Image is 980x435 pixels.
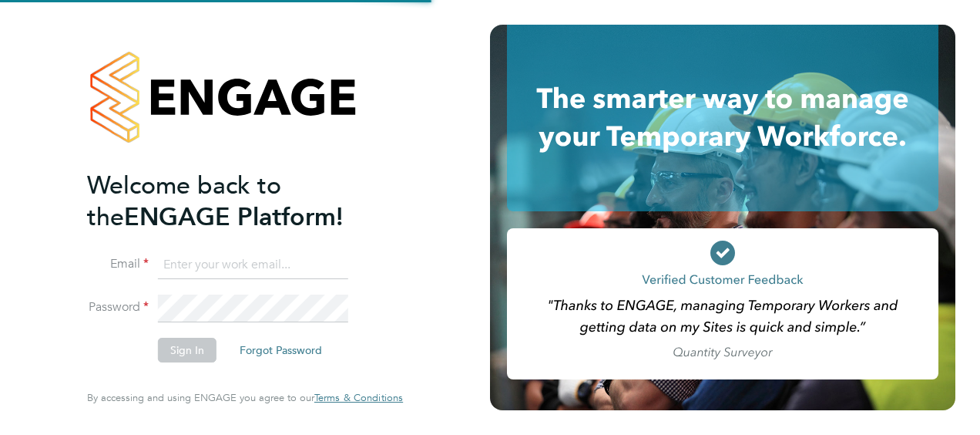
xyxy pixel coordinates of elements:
span: Terms & Conditions [314,391,403,404]
span: Welcome back to the [87,170,281,232]
label: Email [87,256,149,272]
h2: ENGAGE Platform! [87,170,388,233]
button: Sign In [158,338,216,362]
button: Forgot Password [227,338,334,362]
a: Terms & Conditions [314,392,403,404]
label: Password [87,299,149,315]
input: Enter your work email... [158,251,348,279]
span: By accessing and using ENGAGE you agree to our [87,391,403,404]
